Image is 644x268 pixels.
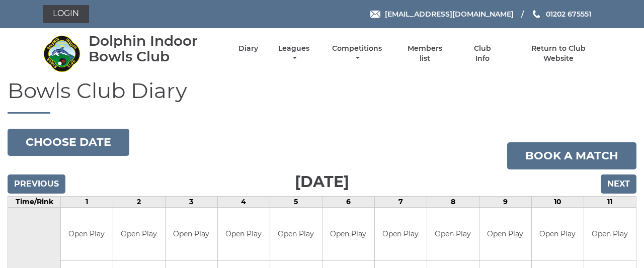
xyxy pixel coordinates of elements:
[516,44,601,63] a: Return to Club Website
[374,197,427,208] td: 7
[330,44,384,63] a: Competitions
[8,174,65,194] input: Previous
[113,197,165,208] td: 2
[531,197,584,208] td: 10
[375,208,427,260] td: Open Play
[8,79,636,114] h1: Bowls Club Diary
[370,9,514,20] a: Email [EMAIL_ADDRESS][DOMAIN_NAME]
[323,208,374,260] td: Open Play
[601,174,636,194] input: Next
[8,129,129,156] button: Choose date
[479,197,531,208] td: 9
[546,10,591,19] span: 01202 675551
[238,44,258,53] a: Diary
[89,33,221,64] div: Dolphin Indoor Bowls Club
[8,197,61,208] td: Time/Rink
[322,197,374,208] td: 6
[61,197,113,208] td: 1
[507,142,636,169] a: Book a match
[531,9,591,20] a: Phone us 01202 675551
[165,197,217,208] td: 3
[113,208,165,260] td: Open Play
[276,44,312,63] a: Leagues
[532,208,584,260] td: Open Play
[402,44,448,63] a: Members list
[584,197,636,208] td: 11
[43,5,89,23] a: Login
[218,208,270,260] td: Open Play
[466,44,499,63] a: Club Info
[370,11,380,18] img: Email
[270,197,322,208] td: 5
[270,208,322,260] td: Open Play
[427,197,479,208] td: 8
[385,10,514,19] span: [EMAIL_ADDRESS][DOMAIN_NAME]
[533,10,540,18] img: Phone us
[479,208,531,260] td: Open Play
[427,208,479,260] td: Open Play
[61,208,113,260] td: Open Play
[166,208,217,260] td: Open Play
[43,35,80,72] img: Dolphin Indoor Bowls Club
[217,197,270,208] td: 4
[584,208,636,260] td: Open Play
